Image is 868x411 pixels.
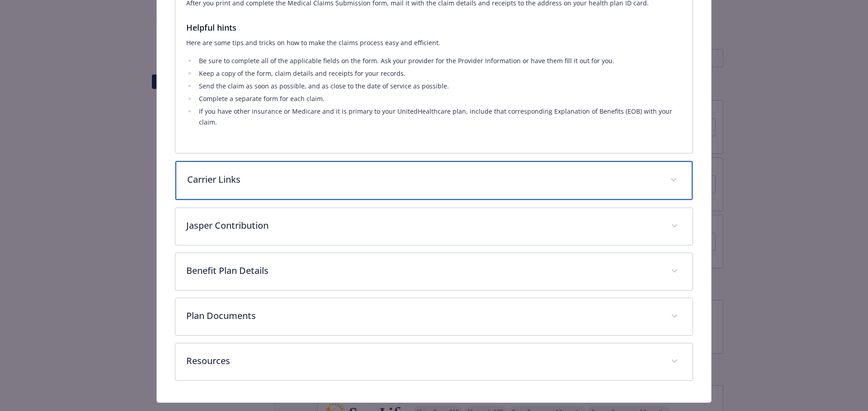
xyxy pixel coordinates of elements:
[187,173,660,186] p: Carrier Links
[186,309,660,323] p: Plan Documents
[175,161,693,200] div: Carrier Links
[175,253,693,290] div: Benefit Plan Details
[196,81,682,92] li: Send the claim as soon as possible, and as close to the date of service as possible.
[186,37,682,48] p: Here are some tips and tricks on how to make the claims process easy and efficient.
[186,219,660,232] p: Jasper Contribution
[175,343,693,380] div: Resources
[196,55,682,66] li: Be sure to complete all of the applicable fields on the form. Ask your provider for the Provider ...
[196,106,682,128] li: If you have other insurance or Medicare and it is primary to your UnitedHealthcare plan, include ...
[196,68,682,79] li: Keep a copy of the form, claim details and receipts for your records.
[186,354,660,368] p: Resources
[186,21,682,34] h3: Helpful hints
[175,208,693,245] div: Jasper Contribution
[175,298,693,335] div: Plan Documents
[196,93,682,104] li: Complete a separate form for each claim.
[186,264,660,277] p: Benefit Plan Details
